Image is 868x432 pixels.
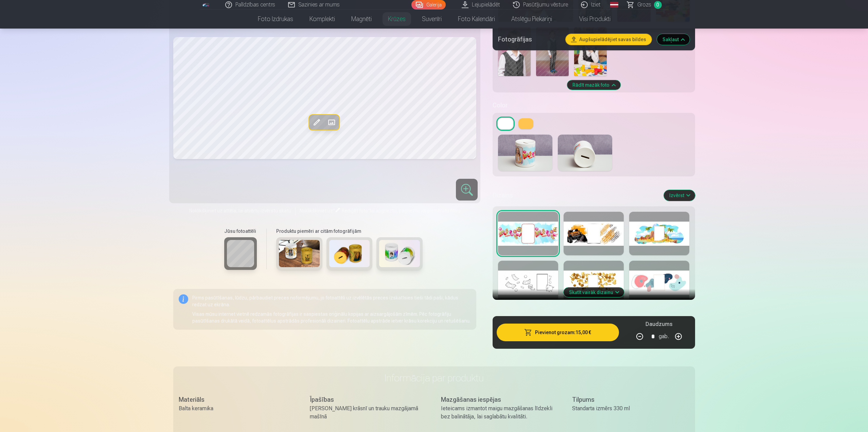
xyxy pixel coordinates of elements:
button: Sakļaut [657,34,690,45]
button: Augšupielādējiet savas bildes [566,34,652,45]
p: Pirms pasūtīšanas, lūdzu, pārbaudiet preces noformējumu, jo fotoattēli uz izvēlētās preces izskat... [192,294,471,308]
a: Atslēgu piekariņi [503,10,560,29]
a: Foto kalendāri [450,10,503,29]
span: 0 [654,1,662,9]
a: Magnēti [343,10,380,29]
h5: Dizains [493,191,658,200]
a: Visi produkti [560,10,619,29]
button: Rādīt mazāk foto [567,80,620,90]
button: Pievienot grozam:15,00 € [497,324,619,341]
button: Skatīt vairāk dizainu [564,288,624,297]
h6: Produktu piemēri ar citām fotogrāfijām [273,228,425,235]
span: Noklikšķiniet uz attēla, lai atvērtu izvērstu skatu [189,207,291,214]
h6: Jūsu fotoattēli [224,228,257,235]
h5: Daudzums [645,320,672,328]
a: Foto izdrukas [250,10,301,29]
span: Rediģēt foto [342,208,368,213]
h5: Fotogrāfijas [498,35,560,44]
div: Īpašības [310,395,427,404]
h3: Informācija par produktu [179,372,690,384]
div: Balta keramika [179,404,296,413]
div: Tilpums [572,395,690,404]
button: Izvērst [664,190,695,201]
div: Standarta izmērs 330 ml [572,404,690,413]
span: Grozs [637,1,651,9]
div: [PERSON_NAME] krāsnī un trauku mazgājamā mašīnā [310,404,427,421]
img: /fa1 [202,3,210,7]
span: Noklikšķiniet uz [300,208,333,213]
a: Komplekti [301,10,343,29]
div: Materiāls [179,395,296,404]
a: Krūzes [380,10,414,29]
div: Mazgāšanas iespējas [441,395,559,404]
div: Ieteicams izmantot maigu mazgāšanas līdzekli bez balinātāja, lai saglabātu kvalitāti. [441,404,559,421]
h5: Color [493,101,695,110]
div: gab. [659,328,669,345]
span: lai apgrieztu, pagrieztu vai piemērotu filtru [370,208,460,213]
span: " [333,208,335,213]
a: Suvenīri [414,10,450,29]
p: Visas mūsu internet vietnē redzamās fotogrāfijas ir saspiestas oriģinālu kopijas ar aizsargājošām... [192,311,471,324]
span: " [368,208,370,213]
